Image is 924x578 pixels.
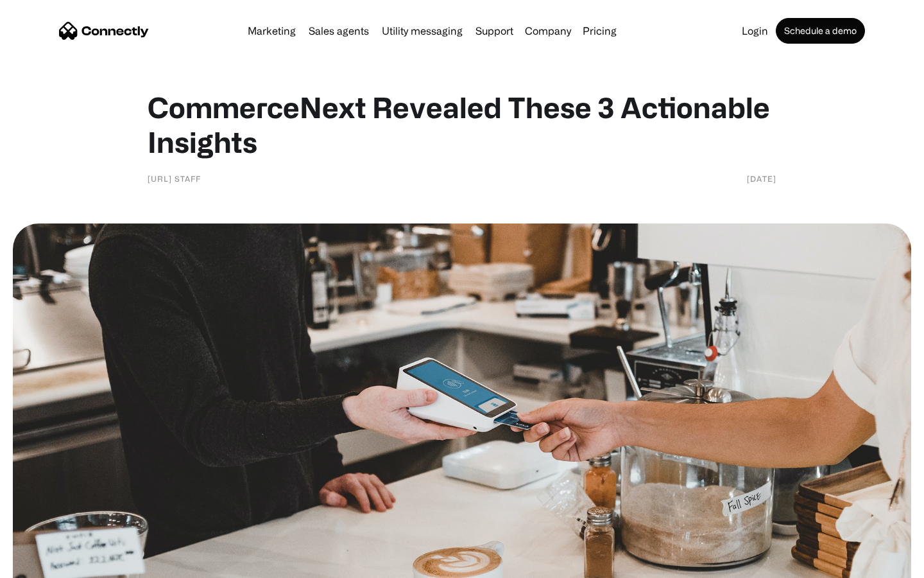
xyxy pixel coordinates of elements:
[26,556,77,574] ul: Language list
[470,26,518,36] a: Support
[13,556,77,574] aside: Language selected: English
[243,26,301,36] a: Marketing
[577,26,622,36] a: Pricing
[377,26,468,36] a: Utility messaging
[747,172,776,185] div: [DATE]
[148,90,776,159] h1: CommerceNext Revealed These 3 Actionable Insights
[525,22,571,40] div: Company
[304,26,374,36] a: Sales agents
[148,172,201,185] div: [URL] Staff
[776,18,865,44] a: Schedule a demo
[737,26,773,36] a: Login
